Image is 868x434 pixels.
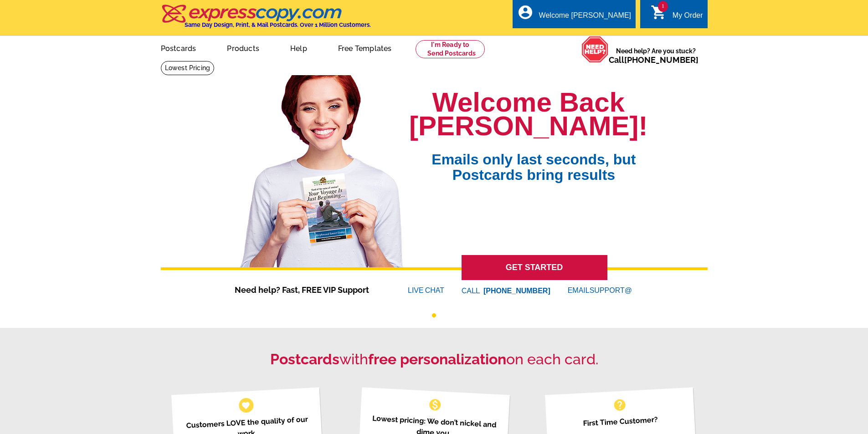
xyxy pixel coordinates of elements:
h4: Same Day Design, Print, & Mail Postcards. Over 1 Million Customers. [185,21,371,28]
span: monetization_on [428,398,442,412]
font: LIVE [408,285,425,296]
a: Products [212,37,274,58]
a: Free Templates [324,37,406,58]
a: GET STARTED [462,255,607,280]
a: Help [276,37,322,58]
a: LIVECHAT [408,286,444,294]
span: Need help? Are you stuck? [609,46,703,65]
span: Emails only last seconds, but Postcards bring results [420,138,647,183]
img: help [581,36,609,63]
a: Postcards [146,37,211,58]
strong: free personalization [368,351,506,368]
p: First Time Customer? [556,413,685,430]
h2: with on each card. [161,351,708,368]
span: help [612,398,627,412]
span: Need help? Fast, FREE VIP Support [235,284,380,296]
span: Call [609,55,699,65]
font: SUPPORT@ [590,285,633,296]
h1: Welcome Back [PERSON_NAME]! [409,91,647,138]
button: 1 of 1 [432,313,436,317]
i: account_circle [517,4,534,20]
span: 1 [658,1,668,12]
i: shopping_cart [651,4,667,20]
span: favorite [241,400,251,410]
div: My Order [673,11,703,24]
a: [PHONE_NUMBER] [624,55,699,65]
img: welcome-back-logged-in.png [235,68,409,267]
a: 1 shopping_cart My Order [651,10,703,21]
a: Same Day Design, Print, & Mail Postcards. Over 1 Million Customers. [161,11,371,28]
strong: Postcards [270,351,339,368]
div: Welcome [PERSON_NAME] [539,11,631,24]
